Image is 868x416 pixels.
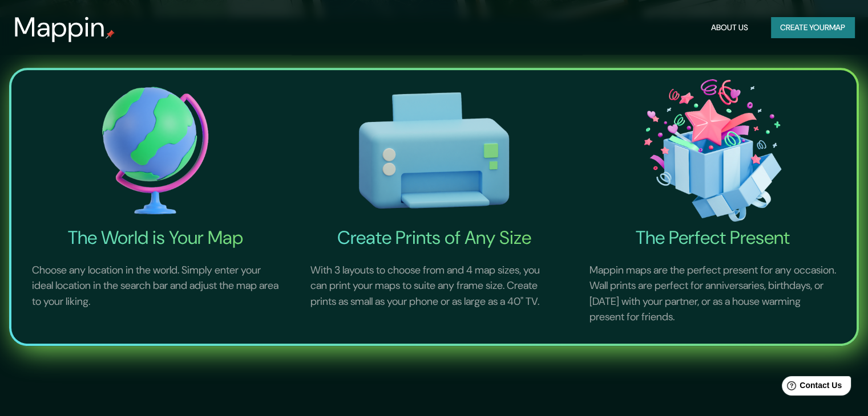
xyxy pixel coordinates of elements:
[771,17,854,38] button: Create yourmap
[576,75,850,226] img: The Perfect Present-icon
[297,226,571,249] h4: Create Prints of Any Size
[766,372,855,403] iframe: Help widget launcher
[18,249,292,324] p: Choose any location in the world. Simply enter your ideal location in the search bar and adjust t...
[576,249,850,339] p: Mappin maps are the perfect present for any occasion. Wall prints are perfect for anniversaries, ...
[576,226,850,249] h4: The Perfect Present
[297,249,571,324] p: With 3 layouts to choose from and 4 map sizes, you can print your maps to suite any frame size. C...
[297,75,571,226] img: Create Prints of Any Size-icon
[706,17,753,38] button: About Us
[18,226,292,249] h4: The World is Your Map
[106,30,115,39] img: mappin-pin
[14,11,106,43] h3: Mappin
[18,75,292,226] img: The World is Your Map-icon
